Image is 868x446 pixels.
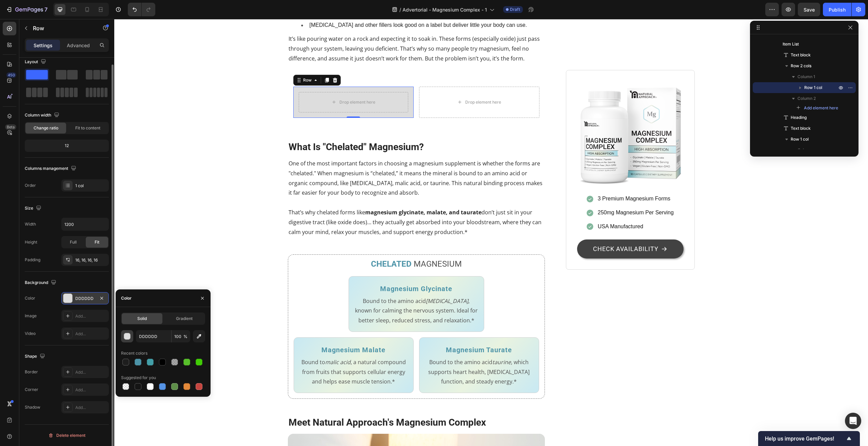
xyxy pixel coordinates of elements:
[137,316,147,322] span: Solid
[25,57,47,67] div: Layout
[791,136,809,143] span: Row 1 col
[251,190,367,197] strong: magnesium glycinate, malate, and taurate
[845,413,861,429] div: Open Intercom Messenger
[797,147,812,154] span: Column
[5,124,16,130] div: Beta
[823,3,851,16] button: Publish
[797,73,815,80] span: Column 1
[25,239,37,245] div: Height
[25,164,78,173] div: Columns management
[765,434,853,443] button: Show survey - Help us improve GemPages!
[783,41,799,48] span: Item List
[402,6,487,13] span: Advertorial - Magnesium Complex - 1
[804,84,822,91] span: Row 1 col
[44,5,47,14] p: 7
[95,239,99,245] span: Fit
[25,387,38,393] div: Corner
[67,42,90,49] p: Advanced
[25,221,36,227] div: Width
[25,331,36,337] div: Video
[34,125,58,131] span: Change ratio
[25,278,58,287] div: Background
[75,331,107,337] div: Add...
[186,325,293,337] p: Magnesium Malate
[311,325,418,337] p: Magnesium Taurate
[6,72,16,78] div: 450
[791,125,811,132] span: Text block
[791,114,807,121] span: Heading
[457,57,574,174] img: mag-complex-main-no-bg-shopify.png
[484,189,559,199] p: 250mg Magnesium Per Serving
[791,52,811,58] span: Text block
[121,375,156,381] div: Suggested for you
[62,218,108,230] input: Auto
[25,352,46,361] div: Shape
[48,431,85,440] div: Delete element
[25,111,61,120] div: Column width
[378,339,397,347] i: taurine
[25,204,43,213] div: Size
[121,295,132,301] div: Color
[136,330,171,342] input: Eg: FFFFFF
[793,104,841,112] button: Add element here
[75,405,107,411] div: Add...
[188,58,199,64] div: Row
[257,240,297,250] strong: CHELATED
[510,6,520,13] span: Draft
[121,350,147,356] div: Recent colors
[797,95,816,102] span: Column 2
[798,3,820,16] button: Save
[299,240,348,250] span: MAGNESIUM
[241,277,363,306] p: Bound to the amino acid , known for calming the nervous system. Ideal for better sleep, reduced s...
[174,140,430,179] p: One of the most important factors in choosing a magnesium supplement is whether the forms are "ch...
[25,369,38,375] div: Border
[174,397,431,410] h2: Rich Text Editor. Editing area: main
[33,24,91,32] p: Row
[829,6,846,13] div: Publish
[25,404,40,410] div: Shadow
[75,257,107,263] div: 16, 16, 16, 16
[75,296,95,302] div: DDDDDD
[351,81,387,86] div: Drop element here
[174,121,431,135] h2: What Is "Chelated" Magnesium?
[25,295,35,301] div: Color
[183,334,188,340] span: %
[75,183,107,189] div: 1 col
[25,182,36,189] div: Order
[479,225,544,235] p: CHECK AVAILABILITY
[176,316,193,322] span: Gradient
[25,257,40,263] div: Padding
[25,313,37,319] div: Image
[484,203,559,213] p: USA Manufactured
[463,220,569,239] a: CHECK AVAILABILITY
[399,6,401,13] span: /
[174,397,430,410] p: Meet Natural Approach's Magnesium Complex
[75,125,100,131] span: Fit to content
[225,81,261,86] div: Drop element here
[34,42,53,49] p: Settings
[804,7,815,13] span: Save
[804,105,838,111] span: Add element here
[26,141,107,150] div: 12
[791,63,811,69] span: Row 2 cols
[186,338,293,368] p: Bound to , a natural compound from fruits that supports cellular energy and helps ease muscle ten...
[3,3,51,16] button: 7
[75,387,107,393] div: Add...
[75,369,107,375] div: Add...
[174,189,430,218] p: That’s why chelated forms like don’t just sit in your digestive tract (like oxide does)… they act...
[241,264,363,276] p: Magnesium Glycinate
[70,239,77,245] span: Full
[75,313,107,319] div: Add...
[765,435,845,442] span: Help us improve GemPages!
[312,278,354,286] i: [MEDICAL_DATA]
[211,339,236,347] i: malic acid
[25,430,109,441] button: Delete element
[484,175,559,185] p: 3 Premium Magnesium Forms
[311,338,418,368] p: Bound to the amino acid , which supports heart health, [MEDICAL_DATA] function, and steady energy.*
[128,3,155,16] div: Undo/Redo
[114,19,868,446] iframe: Design area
